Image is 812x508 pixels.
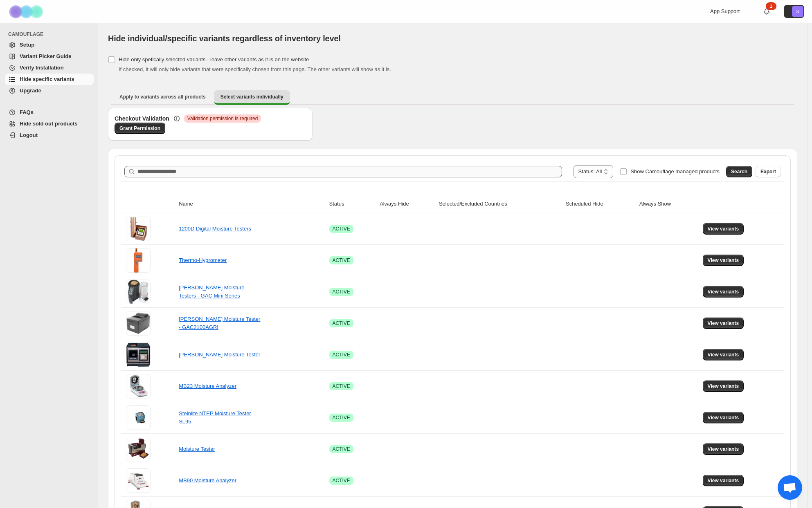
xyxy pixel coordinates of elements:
th: Selected/Excluded Countries [436,195,563,213]
a: Moisture Tester [179,446,215,452]
button: View variants [703,286,744,298]
button: View variants [703,255,744,266]
th: Scheduled Hide [563,195,637,213]
a: [PERSON_NAME] Moisture Tester - GAC2100AGRI [179,316,260,330]
th: Always Show [637,195,700,213]
span: View variants [708,320,739,327]
a: MB23 Moisture Analyzer [179,383,236,389]
img: DICKEY-john International Moisture Tester [126,342,151,367]
th: Name [176,195,326,213]
span: ACTIVE [333,257,350,264]
span: Variant Picker Guide [20,53,71,59]
span: Grant Permission [119,125,160,132]
a: [PERSON_NAME] Moisture Tester [179,351,260,358]
span: ACTIVE [333,226,350,232]
button: Search [726,166,752,177]
span: CAMOUFLAGE [8,31,94,38]
a: Grant Permission [115,123,165,134]
span: View variants [708,477,739,484]
img: MB23 Moisture Analyzer [126,374,151,398]
a: Upgrade [5,85,94,96]
img: MB90 Moisture Analyzer [126,468,151,493]
span: Logout [20,132,38,138]
span: ACTIVE [333,477,350,484]
span: Verify Installation [20,65,64,71]
span: App Support [710,8,740,14]
span: Hide sold out products [20,121,78,127]
a: Variant Picker Guide [5,51,94,62]
span: Upgrade [20,87,41,94]
span: View variants [708,289,739,295]
span: View variants [708,351,739,358]
span: ACTIVE [333,446,350,452]
div: 1 [766,2,776,10]
a: MB90 Moisture Analyzer [179,477,236,483]
img: DICKEY-john Farm Moisture Tester - GAC2100AGRI [126,311,151,336]
span: FAQs [20,109,34,115]
button: View variants [703,380,744,392]
span: ACTIVE [333,383,350,389]
span: Validation permission is required [187,115,258,122]
text: S [796,9,799,14]
span: ACTIVE [333,414,350,421]
a: 1200D Digital Moisture Testers [179,226,251,232]
a: [PERSON_NAME] Moisture Testers - GAC Mini Series [179,284,244,299]
span: ACTIVE [333,289,350,295]
a: Thermo-Hygrometer [179,257,227,263]
a: Logout [5,130,94,141]
a: 1 [763,7,771,16]
span: View variants [708,226,739,232]
button: Select variants individually [214,90,290,105]
span: ACTIVE [333,351,350,358]
span: Avatar with initials S [792,6,803,17]
span: Apply to variants across all products [119,94,206,100]
a: Setup [5,39,94,51]
span: Setup [20,42,34,48]
span: View variants [708,414,739,421]
th: Always Hide [377,195,436,213]
span: ACTIVE [333,320,350,327]
a: Hide sold out products [5,118,94,130]
button: View variants [703,412,744,423]
span: Hide only spefically selected variants - leave other variants as it is on the website [119,56,309,63]
button: View variants [703,443,744,455]
button: Export [756,166,781,177]
span: Select variants individually [220,94,283,100]
button: View variants [703,349,744,360]
img: Thermo-Hygrometer [126,248,151,273]
img: 1200D Digital Moisture Testers [126,217,151,241]
span: View variants [708,383,739,389]
a: Hide specific variants [5,74,94,85]
img: Moisture Tester [126,437,151,461]
button: Apply to variants across all products [113,90,212,103]
span: Hide individual/specific variants regardless of inventory level [108,34,341,43]
img: Camouflage [7,0,47,23]
a: Steinlite NTEP Moisture Tester SL95 [179,410,251,425]
a: Verify Installation [5,62,94,74]
span: Search [731,168,747,175]
button: Avatar with initials S [784,5,804,18]
span: If checked, it will only hide variants that were specifically chosen from this page. The other va... [119,66,391,72]
button: View variants [703,318,744,329]
span: View variants [708,257,739,264]
span: Hide specific variants [20,76,74,82]
h3: Checkout Validation [115,114,169,123]
a: FAQs [5,107,94,118]
button: View variants [703,223,744,235]
span: Show Camouflage managed products [630,168,720,175]
span: View variants [708,446,739,452]
img: DICKEY-john Handheld Moisture Testers - GAC Mini Series [126,280,151,304]
span: Export [760,168,776,175]
button: View variants [703,475,744,486]
th: Status [327,195,378,213]
div: Open chat [778,475,802,500]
